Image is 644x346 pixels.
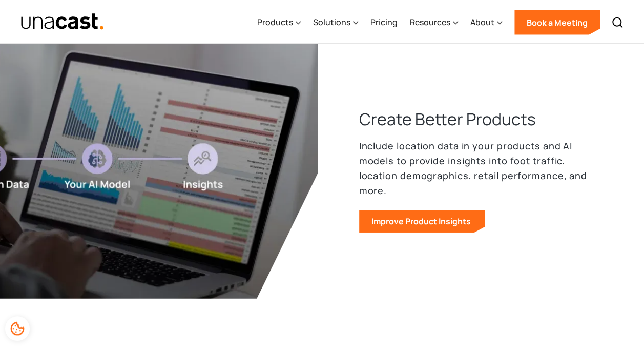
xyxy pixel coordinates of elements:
[313,2,358,44] div: Solutions
[410,16,450,28] div: Resources
[611,16,624,29] img: Search icon
[5,316,30,341] div: Cookie Preferences
[359,210,485,233] a: Improve Product Insights
[257,16,293,28] div: Products
[20,13,104,31] a: home
[410,2,458,44] div: Resources
[257,2,301,44] div: Products
[359,139,604,198] p: Include location data in your products and AI models to provide insights into foot traffic, locat...
[313,16,350,28] div: Solutions
[514,10,600,35] a: Book a Meeting
[359,108,536,130] h3: Create Better Products
[470,2,502,44] div: About
[370,2,398,44] a: Pricing
[20,13,104,31] img: Unacast text logo
[470,16,494,28] div: About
